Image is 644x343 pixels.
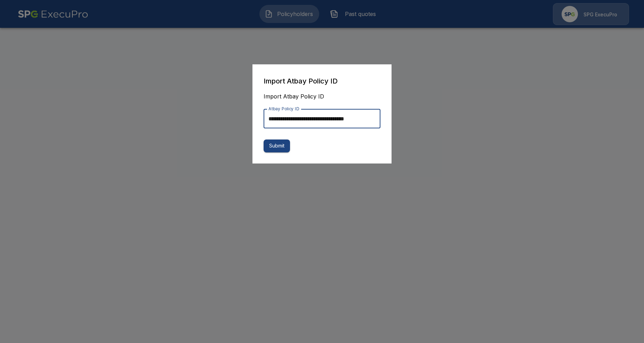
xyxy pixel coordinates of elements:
[268,106,299,112] label: Atbay Policy ID
[609,310,644,343] iframe: Chat Widget
[264,92,380,101] p: Import Atbay Policy ID
[264,139,290,152] button: Submit
[264,75,380,87] h6: Import Atbay Policy ID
